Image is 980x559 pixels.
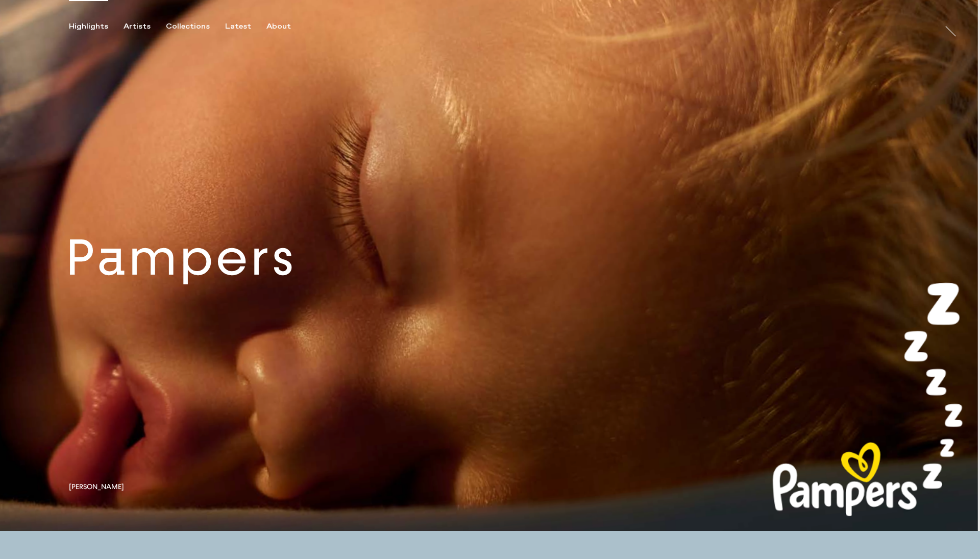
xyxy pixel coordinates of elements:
[266,22,306,31] button: About
[166,22,210,31] div: Collections
[225,22,251,31] div: Latest
[124,22,166,31] button: Artists
[124,22,151,31] div: Artists
[166,22,225,31] button: Collections
[225,22,266,31] button: Latest
[69,22,124,31] button: Highlights
[266,22,291,31] div: About
[69,22,108,31] div: Highlights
